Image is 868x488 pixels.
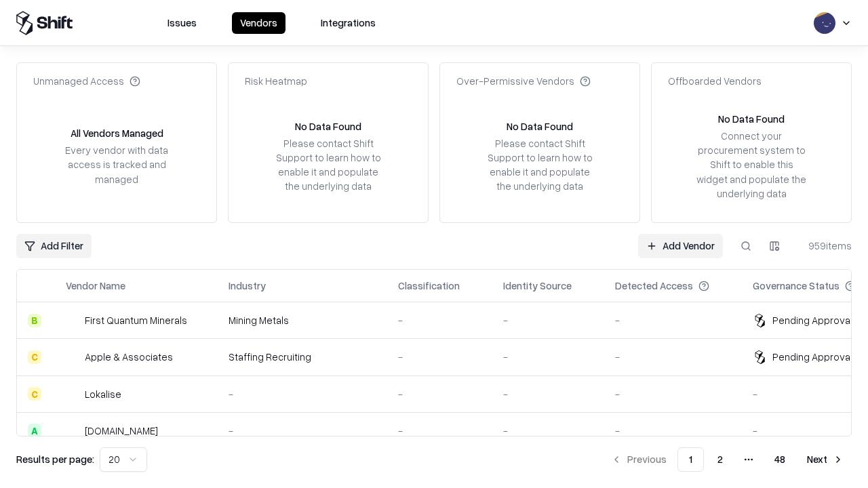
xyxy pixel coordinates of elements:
div: Staffing Recruiting [229,350,376,364]
div: - [615,350,731,364]
div: - [503,350,593,364]
div: - [615,424,731,438]
button: Issues [159,12,205,34]
img: Apple & Associates [66,350,79,364]
div: Risk Heatmap [245,74,307,88]
div: Detected Access [615,279,693,293]
div: Industry [229,279,266,293]
div: Connect your procurement system to Shift to enable this widget and populate the underlying data [695,129,808,201]
div: 959 items [797,239,852,253]
div: - [229,424,376,438]
div: - [503,424,593,438]
div: - [615,313,731,327]
div: No Data Found [718,112,785,126]
div: - [398,313,481,327]
button: Next [799,447,852,472]
div: C [28,387,41,401]
button: Vendors [232,12,285,34]
div: Pending Approval [772,350,852,364]
div: Lokalise [85,387,121,401]
p: Results per page: [16,452,94,466]
div: Please contact Shift Support to learn how to enable it and populate the underlying data [272,136,384,194]
div: Classification [398,279,460,293]
div: Unmanaged Access [33,74,140,88]
button: Integrations [313,12,384,34]
div: - [398,350,481,364]
div: C [28,350,41,364]
div: Mining Metals [229,313,376,327]
div: Vendor Name [66,279,125,293]
div: A [28,424,41,437]
div: - [398,387,481,401]
div: [DOMAIN_NAME] [85,424,158,438]
img: Lokalise [66,387,79,401]
div: Pending Approval [772,313,852,327]
div: B [28,314,41,327]
div: No Data Found [295,119,361,134]
div: Governance Status [753,279,840,293]
div: First Quantum Minerals [85,313,187,327]
nav: pagination [603,447,852,472]
div: - [615,387,731,401]
div: Over-Permissive Vendors [456,74,591,88]
button: 2 [707,447,734,472]
button: 48 [764,447,796,472]
button: Add Filter [16,234,92,258]
div: Apple & Associates [85,350,173,364]
div: - [503,387,593,401]
div: All Vendors Managed [71,126,163,140]
div: Offboarded Vendors [668,74,762,88]
div: Every vendor with data access is tracked and managed [60,143,173,186]
div: No Data Found [507,119,573,134]
button: 1 [677,447,704,472]
div: Identity Source [503,279,572,293]
a: Add Vendor [638,234,723,258]
img: First Quantum Minerals [66,314,79,327]
div: Please contact Shift Support to learn how to enable it and populate the underlying data [484,136,596,194]
img: pathfactory.com [66,424,79,437]
div: - [398,424,481,438]
div: - [229,387,376,401]
div: - [503,313,593,327]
